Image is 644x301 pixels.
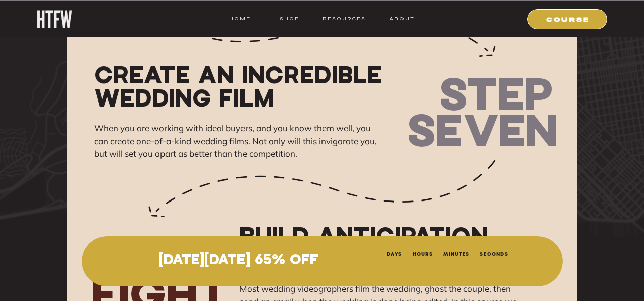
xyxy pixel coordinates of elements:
a: HOME [229,14,251,23]
h3: create an incredible wedding film [94,63,433,111]
h3: Build anticipation for delivery [239,224,534,271]
p: When you are working with ideal buyers, and you know them well, you can create one-of-a-kind wedd... [94,122,381,172]
a: resources [319,14,366,23]
a: COURSE [534,14,602,23]
a: shop [270,14,309,23]
a: ABOUT [389,14,415,23]
li: Hours [413,249,433,257]
p: [DATE][DATE] 65% OFF [105,253,372,269]
h3: STEP seven [407,75,553,152]
li: Seconds [480,249,508,257]
li: Minutes [443,249,470,257]
li: Days [387,249,402,257]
